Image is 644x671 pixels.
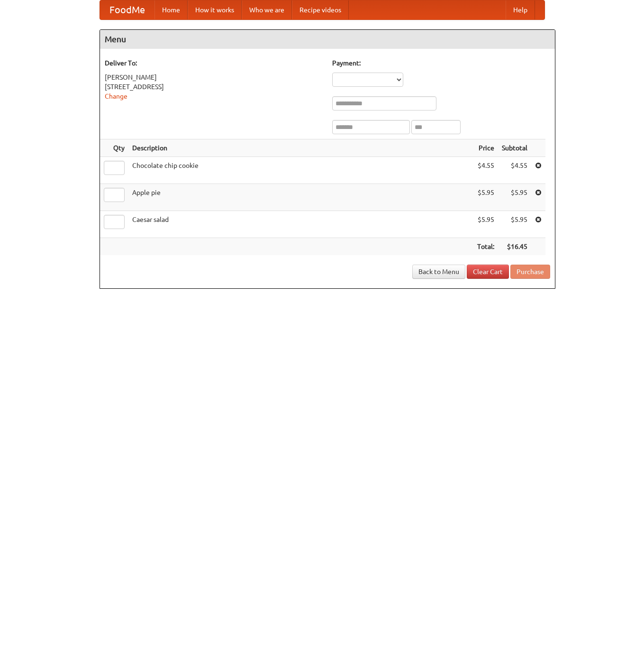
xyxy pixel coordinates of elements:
[498,238,531,256] th: $16.45
[292,0,349,19] a: Recipe videos
[128,184,473,211] td: Apple pie
[498,139,531,157] th: Subtotal
[332,58,550,68] h5: Payment:
[473,238,498,256] th: Total:
[510,265,550,279] button: Purchase
[498,211,531,238] td: $5.95
[105,92,127,100] a: Change
[105,58,323,68] h5: Deliver To:
[412,265,465,279] a: Back to Menu
[128,211,473,238] td: Caesar salad
[100,139,128,157] th: Qty
[506,0,535,19] a: Help
[105,73,323,82] div: [PERSON_NAME]
[188,0,242,19] a: How it works
[128,157,473,184] td: Chocolate chip cookie
[473,211,498,238] td: $5.95
[473,157,498,184] td: $4.55
[128,139,473,157] th: Description
[100,30,555,49] h4: Menu
[105,82,323,92] div: [STREET_ADDRESS]
[467,265,509,279] a: Clear Cart
[498,184,531,211] td: $5.95
[473,139,498,157] th: Price
[473,184,498,211] td: $5.95
[242,0,292,19] a: Who we are
[498,157,531,184] td: $4.55
[154,0,188,19] a: Home
[100,0,154,19] a: FoodMe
